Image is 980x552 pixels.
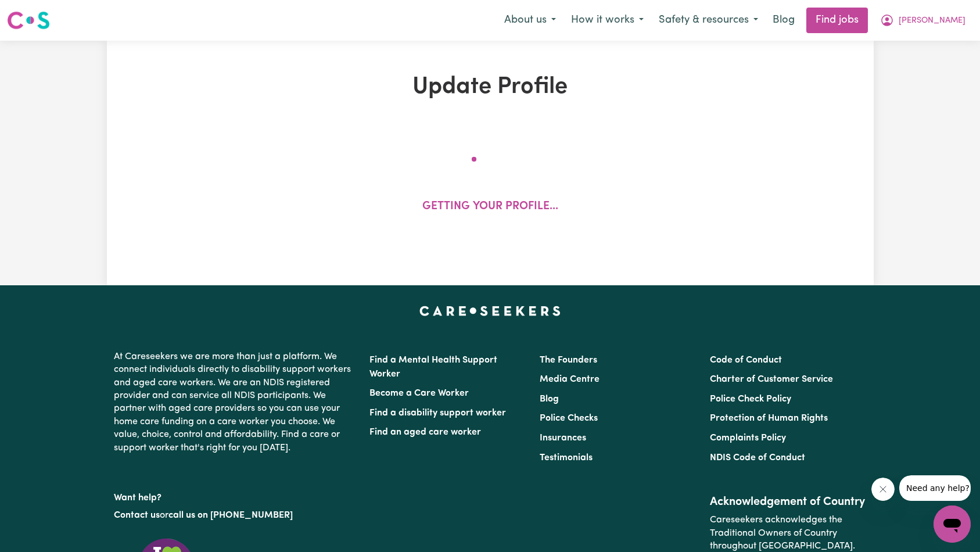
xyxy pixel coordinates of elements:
iframe: Close message [871,478,895,501]
h2: Acknowledgement of Country [710,495,866,509]
a: Police Checks [540,414,598,423]
a: Find an aged care worker [369,428,481,437]
a: Blog [766,8,802,33]
a: Insurances [540,433,586,443]
p: or [114,504,356,526]
button: My Account [873,8,973,33]
a: Careseekers logo [7,7,50,34]
a: call us on [PHONE_NUMBER] [168,511,293,520]
a: Police Check Policy [710,395,791,404]
p: Want help? [114,487,356,504]
img: Careseekers logo [7,10,50,31]
a: Charter of Customer Service [710,375,833,384]
a: Contact us [114,511,160,520]
a: NDIS Code of Conduct [710,453,805,463]
a: Code of Conduct [710,356,782,365]
iframe: Message from company [899,475,971,501]
button: Safety & resources [651,8,766,33]
a: Find a disability support worker [369,408,506,418]
button: How it works [563,8,651,33]
a: Careseekers home page [419,306,561,316]
iframe: Button to launch messaging window [934,506,971,543]
p: At Careseekers we are more than just a platform. We connect individuals directly to disability su... [114,346,356,459]
a: Find a Mental Health Support Worker [369,356,497,379]
span: [PERSON_NAME] [899,15,965,27]
h1: Update Profile [242,73,739,101]
a: Protection of Human Rights [710,414,828,423]
a: The Founders [540,356,597,365]
button: About us [497,8,563,33]
a: Find jobs [806,8,868,33]
a: Complaints Policy [710,433,786,443]
a: Testimonials [540,453,593,463]
a: Become a Care Worker [369,389,469,398]
a: Media Centre [540,375,600,384]
p: Getting your profile... [422,199,558,216]
a: Blog [540,395,559,404]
